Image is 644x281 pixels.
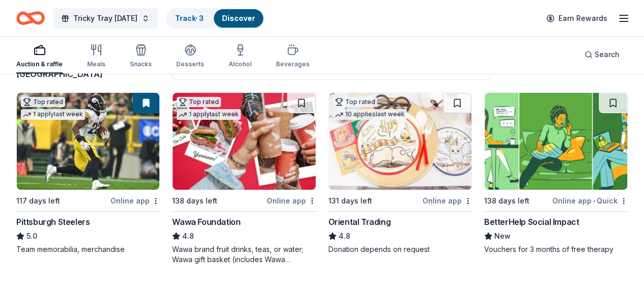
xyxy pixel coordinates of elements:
[87,60,105,68] div: Meals
[540,9,613,28] a: Earn Rewards
[173,93,315,190] img: Image for Wawa Foundation
[26,230,37,242] span: 5.0
[276,60,310,68] div: Beverages
[593,197,595,205] span: •
[484,216,579,228] div: BetterHelp Social Impact
[130,40,152,73] button: Snacks
[16,60,63,68] div: Auction & raffle
[576,44,628,65] button: Search
[229,40,251,73] button: Alcohol
[276,40,310,73] button: Beverages
[172,92,316,265] a: Image for Wawa FoundationTop rated1 applylast week138 days leftOnline appWawa Foundation4.8Wawa b...
[87,40,105,73] button: Meals
[333,97,377,107] div: Top rated
[182,230,194,242] span: 4.8
[177,97,221,107] div: Top rated
[73,12,137,24] span: Tricky Tray [DATE]
[339,230,350,242] span: 4.8
[485,93,627,190] img: Image for BetterHelp Social Impact
[328,244,472,254] div: Donation depends on request
[552,194,628,207] div: Online app Quick
[328,195,372,207] div: 131 days left
[423,194,472,207] div: Online app
[176,40,204,73] button: Desserts
[172,216,240,228] div: Wawa Foundation
[329,93,471,190] img: Image for Oriental Trading
[172,195,217,207] div: 138 days left
[222,14,255,22] a: Discover
[595,48,620,61] span: Search
[21,109,85,120] div: 1 apply last week
[484,195,529,207] div: 138 days left
[16,92,160,254] a: Image for Pittsburgh SteelersTop rated1 applylast week117 days leftOnline appPittsburgh Steelers5...
[229,60,251,68] div: Alcohol
[16,40,63,73] button: Auction & raffle
[494,230,511,242] span: New
[16,195,60,207] div: 117 days left
[328,92,472,254] a: Image for Oriental TradingTop rated10 applieslast week131 days leftOnline appOriental Trading4.8D...
[333,109,407,120] div: 10 applies last week
[21,97,65,107] div: Top rated
[16,244,160,254] div: Team memorabilia, merchandise
[172,244,316,265] div: Wawa brand fruit drinks, teas, or water; Wawa gift basket (includes Wawa products and coupons)
[16,216,90,228] div: Pittsburgh Steelers
[130,60,152,68] div: Snacks
[16,6,45,30] a: Home
[166,8,264,29] button: Track· 3Discover
[267,194,316,207] div: Online app
[484,92,628,254] a: Image for BetterHelp Social Impact138 days leftOnline app•QuickBetterHelp Social ImpactNewVoucher...
[110,194,160,207] div: Online app
[53,8,158,29] button: Tricky Tray [DATE]
[328,216,391,228] div: Oriental Trading
[17,93,159,190] img: Image for Pittsburgh Steelers
[484,244,628,254] div: Vouchers for 3 months of free therapy
[175,14,204,22] a: Track· 3
[177,109,241,120] div: 1 apply last week
[176,60,204,68] div: Desserts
